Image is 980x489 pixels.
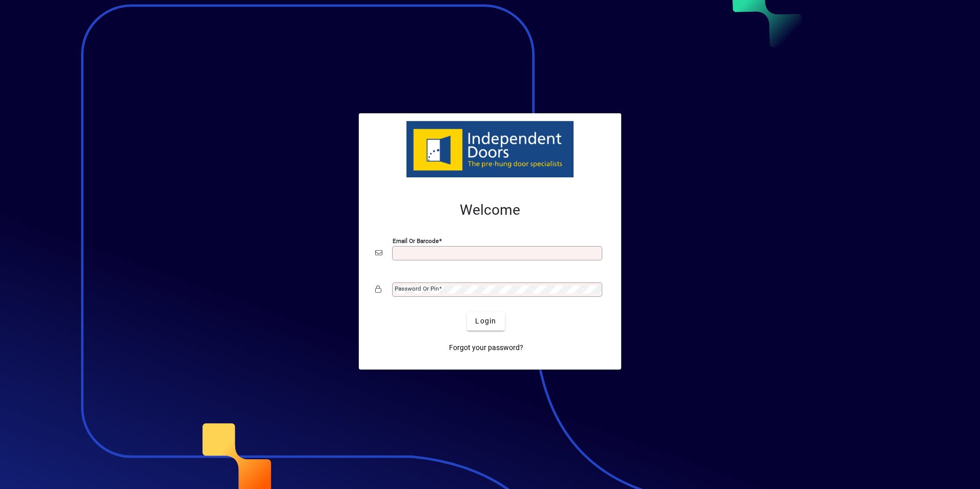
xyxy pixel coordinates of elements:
h2: Welcome [375,201,605,219]
button: Login [467,312,504,331]
mat-label: Email or Barcode [393,237,439,244]
span: Forgot your password? [449,342,523,353]
a: Forgot your password? [445,339,527,357]
mat-label: Password or Pin [395,285,439,292]
span: Login [475,316,496,327]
